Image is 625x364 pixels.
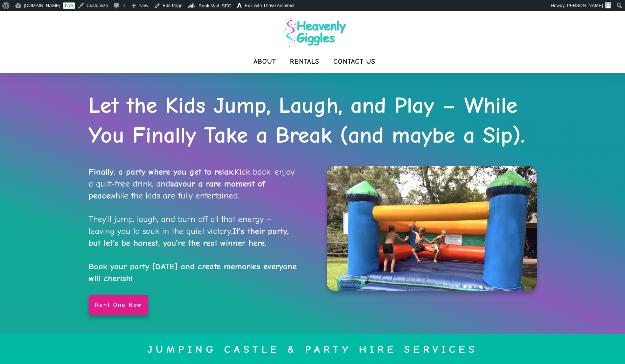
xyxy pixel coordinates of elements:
strong: Book your party [DATE] and create memories everyone will cherish! [89,261,297,283]
a: Rent One Now [89,295,148,315]
strong: It’s their party, but let’s be honest, you’re the real winner here. [89,226,289,248]
span: Rank Math SEO [199,3,231,8]
strong: Let the Kids Jump, Laugh, and Play – While You Finally Take a Break (and maybe a Sip). [89,93,525,148]
strong: Jumping Castle & Party Hire Services [147,343,478,356]
a: Live [63,2,75,9]
strong: Finally, a party where you get to relax. [89,167,235,177]
span: Rent One Now [95,301,142,309]
a: Rentals [290,55,319,69]
strong: savour a rare moment of peace [89,178,265,201]
p: They’ll jump, laugh, and burn off all that energy – leaving you to soak in the quiet victory. [89,213,299,284]
a: Contact Us [333,55,375,69]
p: Kick back, enjoy a guilt-free drink, and while the kids are fully entertained. [89,166,299,201]
span: [PERSON_NAME] [565,3,603,8]
a: About [254,55,276,69]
